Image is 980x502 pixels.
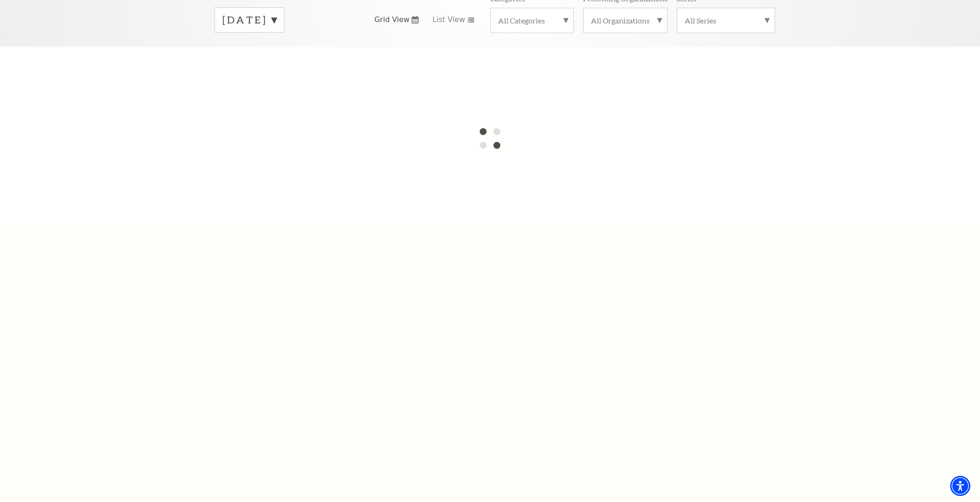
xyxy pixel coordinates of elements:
[432,15,465,25] span: List View
[685,16,767,25] label: All Series
[498,16,566,25] label: All Categories
[950,476,970,496] div: Accessibility Menu
[374,15,410,25] span: Grid View
[222,13,277,27] label: [DATE]
[591,16,660,25] label: All Organizations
